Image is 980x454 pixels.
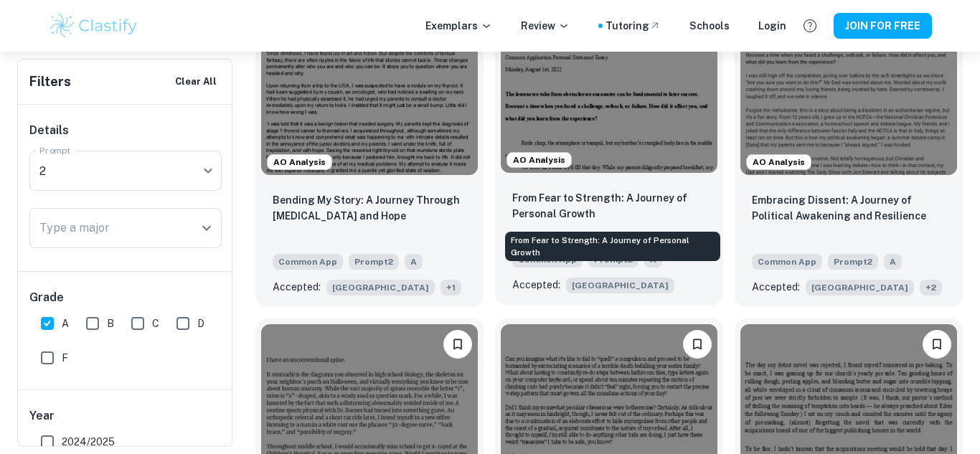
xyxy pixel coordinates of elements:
[440,280,461,295] span: + 1
[197,316,204,331] span: D
[505,232,720,261] div: From Fear to Strength: A Journey of Personal Growth
[62,350,68,366] span: F
[326,280,435,295] span: [GEOGRAPHIC_DATA]
[171,71,220,93] button: Clear All
[152,316,159,331] span: C
[107,316,114,331] span: B
[512,190,706,222] p: From Fear to Strength: A Journey of Personal Growth
[48,11,139,40] img: Clastify logo
[261,12,478,174] img: undefined Common App example thumbnail: Bending My Story: A Journey Through Canc
[62,434,115,450] span: 2024/2025
[29,72,71,92] h6: Filters
[268,156,331,169] span: AO Analysis
[29,151,212,191] div: 2
[29,407,222,425] h6: Year
[273,254,343,270] span: Common App
[752,254,822,270] span: Common App
[798,14,822,38] button: Help and Feedback
[920,280,942,295] span: + 2
[273,192,466,224] p: Bending My Story: A Journey Through Cancer and Hope
[806,280,914,295] span: [GEOGRAPHIC_DATA]
[828,254,878,270] span: Prompt 2
[62,316,69,331] span: A
[197,218,217,238] button: Open
[349,254,399,270] span: Prompt 2
[443,330,472,359] button: Please log in to bookmark exemplars
[273,279,321,295] p: Accepted:
[425,18,492,34] p: Exemplars
[39,144,71,156] label: Prompt
[29,122,222,139] h6: Details
[507,153,571,166] span: AO Analysis
[747,156,811,169] span: AO Analysis
[566,278,674,293] span: [GEOGRAPHIC_DATA]
[923,330,951,359] button: Please log in to bookmark exemplars
[255,6,484,306] a: AO AnalysisPlease log in to bookmark exemplarsBending My Story: A Journey Through Cancer and Hope...
[606,18,661,34] a: Tutoring
[834,13,932,39] button: JOIN FOR FREE
[521,18,570,34] p: Review
[689,18,730,34] a: Schools
[735,6,963,306] a: AO AnalysisPlease log in to bookmark exemplarsEmbracing Dissent: A Journey of Political Awakening...
[758,18,786,34] a: Login
[501,10,717,172] img: undefined Common App example thumbnail: From Fear to Strength: A Journey of Pers
[740,12,957,174] img: undefined Common App example thumbnail: Embracing Dissent: A Journey of Politica
[884,254,902,270] span: A
[29,289,222,306] h6: Grade
[495,6,723,306] a: AO AnalysisPlease log in to bookmark exemplarsFrom Fear to Strength: A Journey of Personal Growth...
[683,330,712,359] button: Please log in to bookmark exemplars
[512,277,560,293] p: Accepted:
[405,254,423,270] span: A
[752,279,800,295] p: Accepted:
[752,192,946,224] p: Embracing Dissent: A Journey of Political Awakening and Resilience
